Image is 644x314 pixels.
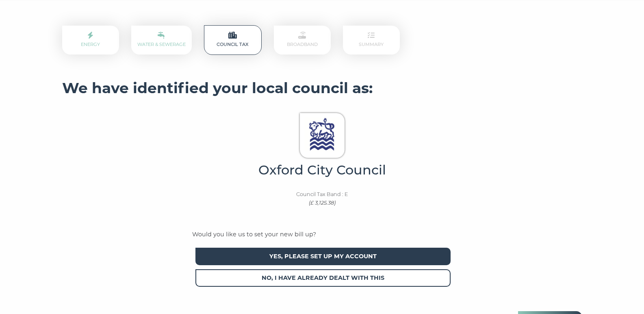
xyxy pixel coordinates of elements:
span: Would you like us to set your new bill up? [192,231,316,238]
span: Yes, please set up my account [195,248,451,265]
em: (£ 3,125.38) [309,200,336,206]
img: Oxford%20City%20Council.png [305,117,339,152]
h3: We have identified your local council as: [62,79,582,97]
p: Broadband [274,26,331,55]
h4: Oxford City Council [199,162,446,178]
p: Council Tax [204,25,262,55]
p: Council Tax Band : E [296,190,348,207]
a: Water & Sewerage [137,33,186,47]
p: Summary [343,26,400,55]
a: Energy [81,33,100,47]
span: No, I have already dealt with this [195,269,451,287]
